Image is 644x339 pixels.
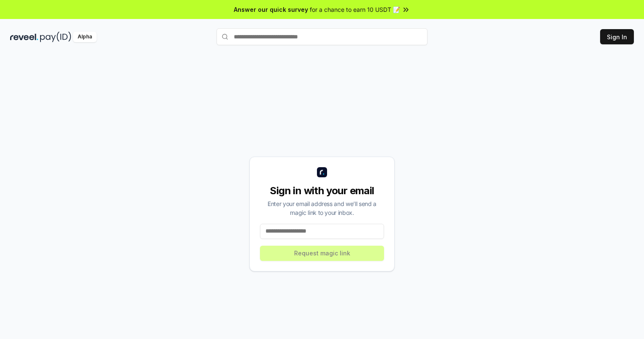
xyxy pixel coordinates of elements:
div: Sign in with your email [260,184,384,198]
span: Answer our quick survey [234,5,308,14]
img: pay_id [40,32,71,42]
div: Enter your email address and we’ll send a magic link to your inbox. [260,199,384,217]
span: for a chance to earn 10 USDT 📝 [310,5,400,14]
img: logo_small [317,167,327,177]
img: reveel_dark [10,32,38,42]
div: Alpha [73,32,97,42]
button: Sign In [600,29,634,44]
